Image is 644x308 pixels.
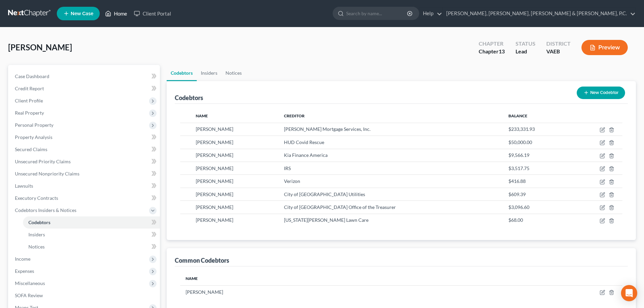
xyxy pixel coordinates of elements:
[167,65,197,81] a: Codebtors
[284,126,371,132] span: [PERSON_NAME] Mortgage Services, Inc.
[284,152,328,158] span: Kia Finance America
[546,48,571,55] div: VAEB
[197,65,221,81] a: Insiders
[9,82,160,95] a: Credit Report
[15,159,71,164] span: Unsecured Priority Claims
[15,292,43,298] span: SOFA Review
[186,276,198,281] span: Name
[508,113,527,118] span: Balance
[284,204,396,210] span: City of [GEOGRAPHIC_DATA] Office of the Treasurer
[175,94,203,102] div: Codebtors
[15,146,47,152] span: Secured Claims
[516,40,535,48] div: Status
[15,195,58,201] span: Executory Contracts
[284,165,291,171] span: IRS
[499,48,505,54] span: 13
[621,285,637,301] div: Open Intercom Messenger
[508,152,529,158] span: $9,566.19
[28,232,45,237] span: Insiders
[196,217,233,223] span: [PERSON_NAME]
[508,217,523,223] span: $68.00
[9,168,160,180] a: Unsecured Nonpriority Claims
[186,289,223,295] span: [PERSON_NAME]
[9,131,160,143] a: Property Analysis
[15,98,43,103] span: Client Profile
[9,70,160,82] a: Case Dashboard
[546,40,571,48] div: District
[221,65,246,81] a: Notices
[284,178,300,184] span: Verizon
[15,256,30,262] span: Income
[443,7,636,20] a: [PERSON_NAME], [PERSON_NAME], [PERSON_NAME] & [PERSON_NAME], P.C.
[196,191,233,197] span: [PERSON_NAME]
[23,229,160,241] a: Insiders
[346,7,408,20] input: Search by name...
[196,113,208,118] span: Name
[479,48,505,55] div: Chapter
[15,280,45,286] span: Miscellaneous
[15,183,33,189] span: Lawsuits
[15,134,52,140] span: Property Analysis
[9,180,160,192] a: Lawsuits
[508,191,526,197] span: $609.39
[15,207,76,213] span: Codebtors Insiders & Notices
[284,139,324,145] span: HUD Covid Rescue
[9,156,160,168] a: Unsecured Priority Claims
[23,241,160,253] a: Notices
[284,217,368,223] span: [US_STATE][PERSON_NAME] Lawn Care
[102,7,130,20] a: Home
[508,204,529,210] span: $3,096.60
[196,165,233,171] span: [PERSON_NAME]
[577,87,625,99] button: New Codebtor
[284,113,305,118] span: Creditor
[508,126,535,132] span: $233,331.93
[508,165,529,171] span: $3,517.75
[28,244,45,250] span: Notices
[28,219,50,225] span: Codebtors
[196,152,233,158] span: [PERSON_NAME]
[9,289,160,302] a: SOFA Review
[420,7,442,20] a: Help
[196,204,233,210] span: [PERSON_NAME]
[175,256,229,264] div: Common Codebtors
[15,110,44,116] span: Real Property
[284,191,365,197] span: City of [GEOGRAPHIC_DATA] Utilities
[15,122,53,128] span: Personal Property
[508,178,526,184] span: $416.88
[15,268,34,274] span: Expenses
[479,40,505,48] div: Chapter
[508,139,532,145] span: $50,000.00
[15,171,79,176] span: Unsecured Nonpriority Claims
[15,73,49,79] span: Case Dashboard
[130,7,174,20] a: Client Portal
[516,48,535,55] div: Lead
[196,126,233,132] span: [PERSON_NAME]
[8,42,72,52] span: [PERSON_NAME]
[23,216,160,229] a: Codebtors
[196,178,233,184] span: [PERSON_NAME]
[196,139,233,145] span: [PERSON_NAME]
[581,40,628,55] button: Preview
[71,11,93,16] span: New Case
[9,143,160,156] a: Secured Claims
[9,192,160,204] a: Executory Contracts
[15,86,44,91] span: Credit Report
